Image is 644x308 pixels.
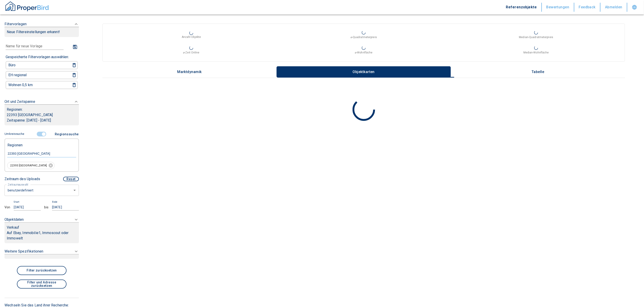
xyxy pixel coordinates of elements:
p: ⌀-Quadratmeterpreis [351,35,377,39]
p: Regionen : [7,107,77,112]
img: ProperBird Logo and Home Button [5,1,50,12]
input: Region eingeben [7,152,76,156]
p: Zeitspanne: [DATE] - [DATE] [7,118,77,123]
p: Objektkarten [353,70,375,74]
div: FiltervorlagenNeue Filtereinstellungen erkannt! [5,17,79,41]
p: Objektdaten [5,217,24,222]
button: Filter und Adresse zurücksetzen [17,280,66,289]
p: Weitere Spezifikationen [5,249,43,254]
div: wrapped label tabs example [102,66,625,78]
div: FiltervorlagenNeue Filtereinstellungen erkannt! [5,130,79,211]
div: FiltervorlagenNeue Filtereinstellungen erkannt! [5,41,79,91]
button: ProperBird Logo and Home Button [5,1,50,14]
input: dd.mm.yyyy [52,204,79,211]
div: Weitere Spezifikationen [5,246,79,262]
p: Wechseln Sie das Land ihrer Recherche: [5,303,79,308]
p: Anzahl Objekte [182,35,201,39]
p: Median-Wohnfläche [523,51,549,55]
div: bis [44,205,48,209]
div: 22393 [GEOGRAPHIC_DATA] [7,162,55,169]
p: Regionen [7,141,23,147]
p: Tabelle [527,70,549,74]
p: Verkauf [7,225,19,230]
p: Ort und Zeitspanne [5,99,35,104]
p: Neue Filtereinstellungen erkannt! [7,29,77,35]
p: Filtervorlagen [5,21,27,27]
button: Abmelden [600,3,627,12]
button: Bewertungen [542,3,574,12]
div: Von [5,205,10,209]
button: Wohnen 0,5 km [7,82,65,88]
div: benutzerdefiniert [5,184,79,196]
button: Büro [7,62,65,68]
button: Regionssuche [53,130,79,138]
p: Ende [52,200,57,204]
p: EH regional [8,73,27,77]
input: dd.mm.yyyy [14,204,41,211]
button: EH regional [7,72,65,78]
p: ⌀-Zeit Online [183,51,199,55]
button: Filter zurücksetzen [17,266,66,275]
button: Referenzobjekte [502,3,542,12]
p: Median-Quadratmeterpreis [519,35,553,39]
div: ObjektdatenVerkaufAuf Ebay, Immobilie1, Immoscout oder Immowelt [5,214,79,246]
p: Gespeicherte Filtervorlagen auswählen: [6,54,69,60]
p: Zeitraum des Uploads [5,176,40,182]
p: Marktdynamik [177,70,202,74]
p: Büro [8,63,16,67]
button: Umkreissuche [5,130,26,138]
p: 22393 [GEOGRAPHIC_DATA] [7,112,77,118]
div: Ort und ZeitspanneRegionen:22393 [GEOGRAPHIC_DATA]Zeitspanne: [DATE] - [DATE] [5,94,79,130]
p: Auf Ebay, Immobilie1, Immoscout oder Immowelt [7,230,77,241]
p: Start [14,200,19,204]
button: Feedback [574,3,601,12]
p: ⌀-Wohnfläche [355,51,372,55]
span: 22393 [GEOGRAPHIC_DATA] [7,163,50,168]
button: Reset [63,177,79,181]
p: Wohnen 0,5 km [8,83,33,87]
